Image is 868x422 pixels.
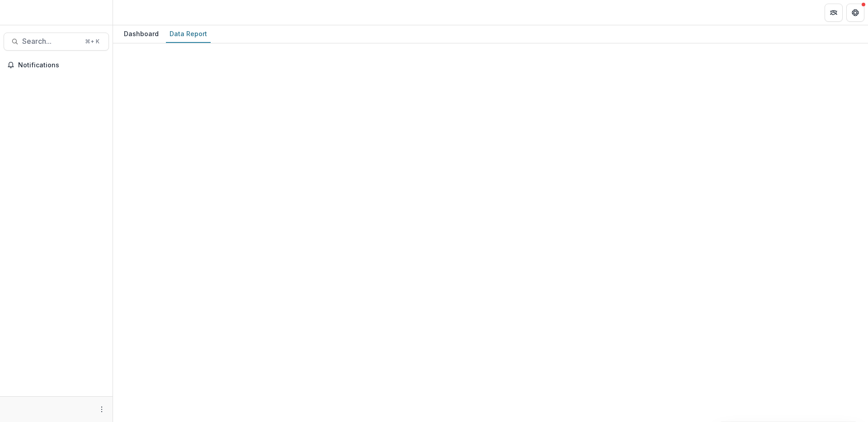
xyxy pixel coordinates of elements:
[825,4,843,22] button: Partners
[18,61,105,69] span: Notifications
[120,25,162,43] a: Dashboard
[166,25,211,43] a: Data Report
[120,27,162,40] div: Dashboard
[166,27,211,40] div: Data Report
[83,37,101,47] div: ⌘ + K
[4,58,109,72] button: Notifications
[4,33,109,51] button: Search...
[22,37,80,46] span: Search...
[96,404,107,415] button: More
[846,4,864,22] button: Get Help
